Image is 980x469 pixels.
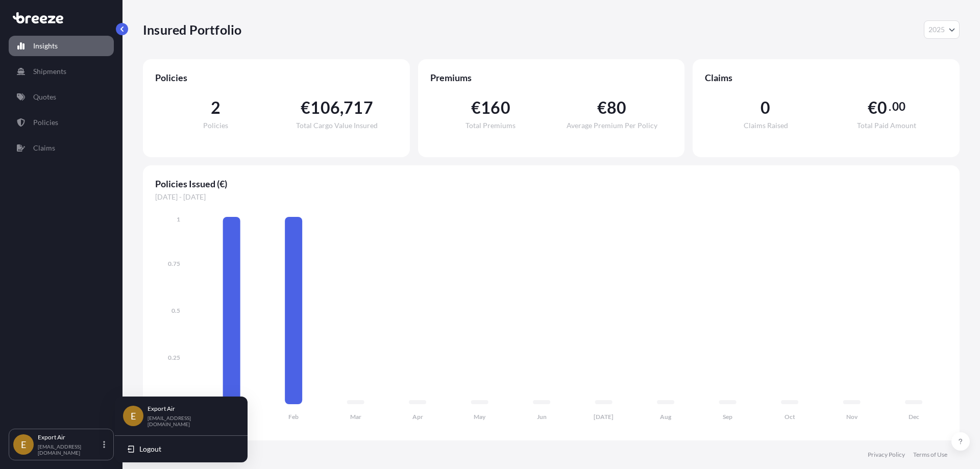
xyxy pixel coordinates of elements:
span: 160 [481,100,510,116]
a: Insights [9,36,114,56]
a: Terms of Use [913,451,947,459]
a: Quotes [9,87,114,107]
a: Privacy Policy [868,451,905,459]
p: [EMAIL_ADDRESS][DOMAIN_NAME] [148,415,231,427]
p: Shipments [33,66,66,77]
span: Premiums [430,71,673,84]
p: Export Air [38,433,101,441]
span: Total Cargo Value Insured [296,122,378,129]
span: Policies [155,71,398,84]
p: Insured Portfolio [143,21,241,38]
span: € [868,100,877,116]
tspan: Nov [846,413,858,421]
tspan: [DATE] [594,413,614,421]
span: 717 [344,100,373,116]
span: Total Paid Amount [857,122,916,129]
span: Claims Raised [744,122,788,129]
tspan: Aug [660,413,672,421]
tspan: Sep [723,413,732,421]
span: . [889,103,891,111]
span: Total Premiums [465,122,516,129]
span: Logout [139,444,161,454]
span: 2 [211,100,220,116]
span: , [340,100,344,116]
span: 106 [310,100,340,116]
span: Policies Issued (€) [155,178,947,190]
span: 2025 [928,24,945,35]
p: Export Air [148,405,231,413]
span: 0 [761,100,770,116]
tspan: Oct [785,413,795,421]
a: Policies [9,112,114,133]
span: € [597,100,607,116]
tspan: Apr [412,413,423,421]
span: Policies [203,122,228,129]
span: 80 [607,100,626,116]
tspan: 0.25 [168,354,180,361]
span: Average Premium Per Policy [567,122,657,129]
tspan: Mar [350,413,361,421]
tspan: May [474,413,486,421]
tspan: 1 [177,215,180,223]
span: Claims [705,71,947,84]
p: Quotes [33,92,56,102]
tspan: Feb [288,413,299,421]
span: € [301,100,310,116]
button: Year Selector [924,20,960,39]
a: Claims [9,138,114,158]
span: E [131,411,136,421]
span: E [21,439,26,450]
button: Logout [119,440,243,458]
tspan: 0.75 [168,260,180,267]
span: [DATE] - [DATE] [155,192,947,202]
p: Insights [33,41,58,51]
a: Shipments [9,61,114,82]
span: 0 [877,100,887,116]
tspan: Dec [909,413,919,421]
p: Policies [33,117,58,128]
span: € [471,100,481,116]
p: [EMAIL_ADDRESS][DOMAIN_NAME] [38,443,101,456]
span: 00 [892,103,905,111]
p: Claims [33,143,55,153]
tspan: Jun [537,413,547,421]
tspan: 0.5 [171,307,180,314]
